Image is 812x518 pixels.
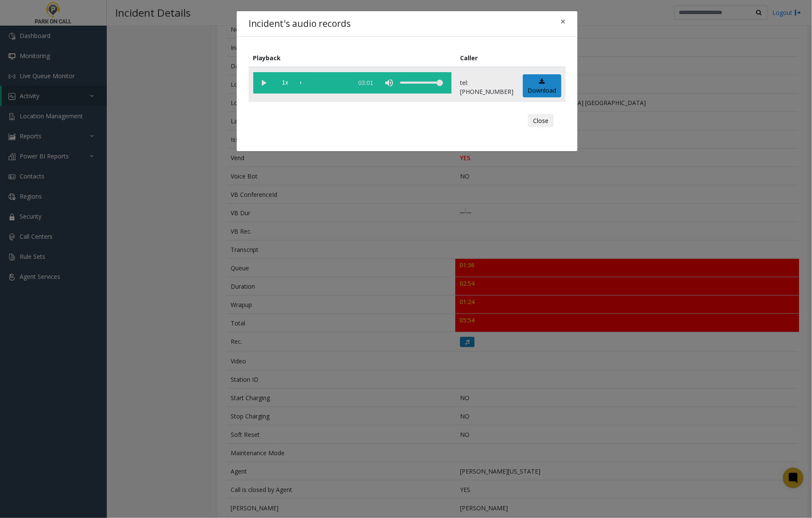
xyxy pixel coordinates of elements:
th: Caller [456,49,518,67]
th: Playback [249,49,456,67]
h4: Incident's audio records [249,17,351,31]
button: Close [554,11,572,32]
span: × [560,15,566,27]
p: tel:[PHONE_NUMBER] [460,78,514,96]
div: volume level [400,72,443,94]
a: Download [523,74,561,98]
button: Close [528,114,554,128]
span: playback speed button [275,72,296,94]
div: scrub bar [300,72,349,94]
